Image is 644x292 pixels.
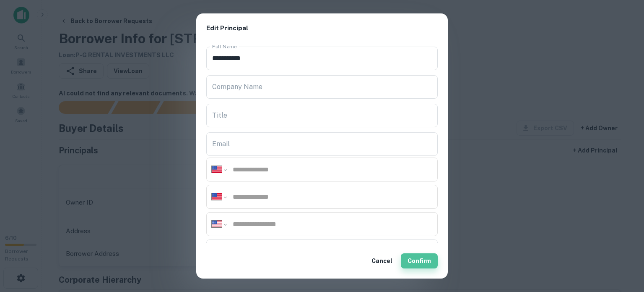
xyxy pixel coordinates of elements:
iframe: Chat Widget [602,225,644,265]
h2: Edit Principal [196,13,448,43]
button: Confirm [401,253,438,268]
button: Cancel [368,253,396,268]
label: Full Name [212,43,237,50]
